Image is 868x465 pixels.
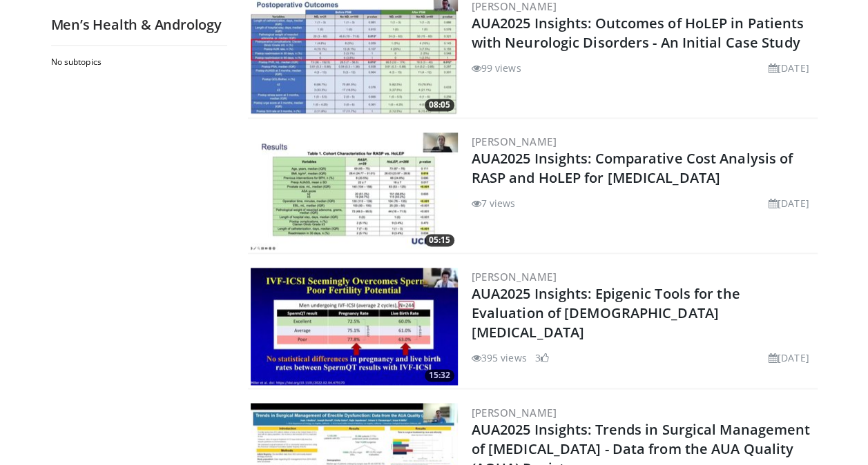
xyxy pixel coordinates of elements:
[472,135,557,148] a: [PERSON_NAME]
[51,57,224,68] h2: No subtopics
[251,132,458,250] img: 29a10730-fea3-4482-bb82-929040d81d12.300x170_q85_crop-smart_upscale.jpg
[472,61,521,75] li: 99 views
[425,369,454,382] span: 15:32
[769,196,809,210] li: [DATE]
[51,16,227,34] h2: Men’s Health & Andrology
[251,132,458,250] a: 05:15
[472,196,516,210] li: 7 views
[472,14,804,52] a: AUA2025 Insights: Outcomes of HoLEP in Patients with Neurologic Disorders - An Initial Case Study
[472,270,557,284] a: [PERSON_NAME]
[769,61,809,75] li: [DATE]
[251,268,458,385] a: 15:32
[472,405,557,419] a: [PERSON_NAME]
[472,284,740,342] a: AUA2025 Insights: Epigenic Tools for the Evaluation of [DEMOGRAPHIC_DATA][MEDICAL_DATA]
[425,234,454,246] span: 05:15
[425,99,454,111] span: 08:05
[769,350,809,365] li: [DATE]
[472,350,527,365] li: 395 views
[535,350,549,365] li: 3
[472,149,793,187] a: AUA2025 Insights: Comparative Cost Analysis of RASP and HoLEP for [MEDICAL_DATA]
[251,268,458,385] img: bd75d989-ad12-48c4-8946-543490a0ec55.300x170_q85_crop-smart_upscale.jpg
